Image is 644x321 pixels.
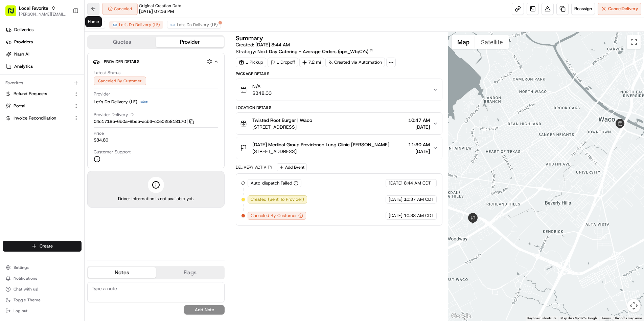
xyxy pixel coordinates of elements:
span: Portal [14,103,25,109]
a: 💻API Documentation [54,149,111,161]
span: Provider [94,91,110,97]
a: Portal [5,103,71,109]
h3: Summary [236,35,263,41]
span: [PERSON_NAME] [21,123,55,129]
div: Strategy: [236,48,373,55]
span: Nash AI [14,51,29,57]
button: Chat with us! [3,284,82,294]
span: Providers [14,39,33,45]
div: 1 Pickup [236,58,266,67]
span: Wisdom [PERSON_NAME] [21,105,72,110]
span: [DATE] [60,123,74,129]
div: Start new chat [30,65,111,71]
div: Home [85,16,102,27]
span: Reassign [574,6,592,12]
span: Provider Delivery ID [94,112,134,118]
button: Quotes [88,37,156,47]
a: Analytics [3,61,84,72]
button: N/A$348.00 [236,79,442,101]
div: We're available if you need us! [30,71,93,77]
a: Deliveries [3,24,84,35]
button: Show street map [452,35,475,49]
div: Favorites [3,78,82,88]
button: [PERSON_NAME][EMAIL_ADDRESS][DOMAIN_NAME] [19,12,67,17]
span: 10:38 AM CDT [404,213,434,219]
div: Package Details [236,71,442,77]
span: [DATE] [77,105,91,110]
button: See all [105,87,123,95]
span: [DATE] 07:16 PM [139,8,174,15]
span: Toggle Theme [14,297,41,303]
div: 💻 [57,152,63,157]
img: lets_do_delivery_logo.png [112,22,118,27]
span: [DATE] [389,196,402,202]
button: Portal [3,101,82,111]
div: 1 Dropoff [268,58,298,67]
button: Log out [3,306,82,316]
button: Show satellite imagery [475,35,509,49]
a: Providers [3,37,84,47]
a: Terms (opens in new tab) [601,316,611,320]
span: Created (Sent To Provider) [251,196,304,202]
button: CancelDelivery [598,3,641,15]
button: Create [3,241,82,252]
span: Provider Details [104,59,139,64]
button: Reassign [571,3,595,15]
span: N/A [252,83,272,90]
a: Next Day Catering - Average Orders (opn_WtqCYs) [257,48,373,55]
p: Welcome 👋 [7,27,123,38]
span: API Documentation [64,151,109,158]
button: Settings [3,263,82,272]
span: [STREET_ADDRESS] [252,148,389,155]
a: Powered byPylon [48,168,82,173]
button: [DATE] Medical Group Providence Lung Clinic [PERSON_NAME][STREET_ADDRESS]11:30 AM[DATE] [236,137,442,159]
span: Let's Do Delivery (LF) [94,99,137,105]
button: Let's Do Delivery (LF) [167,21,221,29]
a: Created via Automation [325,58,385,67]
span: 10:47 AM [408,117,430,124]
span: [DATE] [408,124,430,130]
img: lets_do_delivery_logo.png [140,98,148,106]
span: Next Day Catering - Average Orders (opn_WtqCYs) [257,48,368,55]
a: Nash AI [3,49,84,60]
span: Settings [14,265,29,270]
button: Map camera controls [627,299,641,313]
button: Let's Do Delivery (LF) [109,21,163,29]
span: Let's Do Delivery (LF) [177,22,218,27]
img: Wisdom Oko [7,99,18,112]
span: Log out [14,308,27,314]
button: Provider Details [93,56,219,67]
a: 📗Knowledge Base [4,149,54,161]
button: Notifications [3,274,82,283]
span: [DATE] Medical Group Providence Lung Clinic [PERSON_NAME] [252,141,389,148]
span: Let's Do Delivery (LF) [119,22,160,27]
span: 8:44 AM CDT [404,180,431,186]
a: Open this area in Google Maps (opens a new window) [450,312,472,321]
button: Flags [156,267,224,278]
button: Keyboard shortcuts [527,316,556,321]
img: Google [450,312,472,321]
img: lets_do_delivery_logo.png [170,22,176,27]
span: Pylon [67,168,82,173]
a: Invoice Reconciliation [5,115,71,121]
input: Clear [18,44,112,51]
span: Cancel Delivery [608,6,638,12]
img: Nash [7,7,20,20]
button: 04c17185-6b0a-8be5-acb3-c0e025818170 [94,119,194,125]
span: [DATE] [408,148,430,155]
span: Auto-dispatch Failed [251,180,292,186]
div: Past conversations [7,88,45,93]
a: Report a map error [615,316,642,320]
span: 10:37 AM CDT [404,196,434,202]
button: Local Favorite [19,5,48,12]
span: Canceled By Customer [251,213,297,219]
span: Driver information is not available yet. [118,196,194,202]
button: Start new chat [115,67,123,75]
span: Latest Status [94,70,120,76]
span: Create [40,243,53,249]
span: Twisted Root Burger | Waco [252,117,312,124]
button: Notes [88,267,156,278]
